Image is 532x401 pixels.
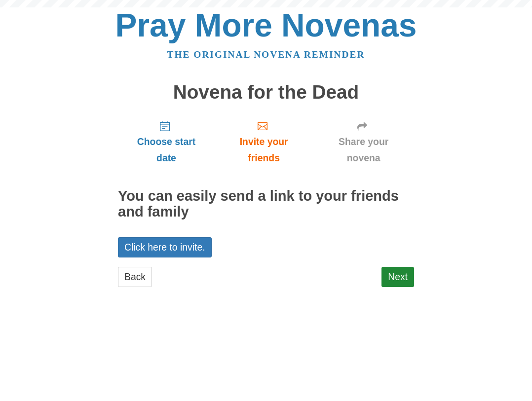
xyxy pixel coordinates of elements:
[118,82,414,103] h1: Novena for the Dead
[167,49,365,60] a: The original novena reminder
[118,188,414,220] h2: You can easily send a link to your friends and family
[215,112,313,171] a: Invite your friends
[313,112,414,171] a: Share your novena
[323,134,404,166] span: Share your novena
[118,112,215,171] a: Choose start date
[118,267,152,287] a: Back
[118,237,212,257] a: Click here to invite.
[128,134,205,166] span: Choose start date
[115,7,417,43] a: Pray More Novenas
[381,267,414,287] a: Next
[225,134,303,166] span: Invite your friends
